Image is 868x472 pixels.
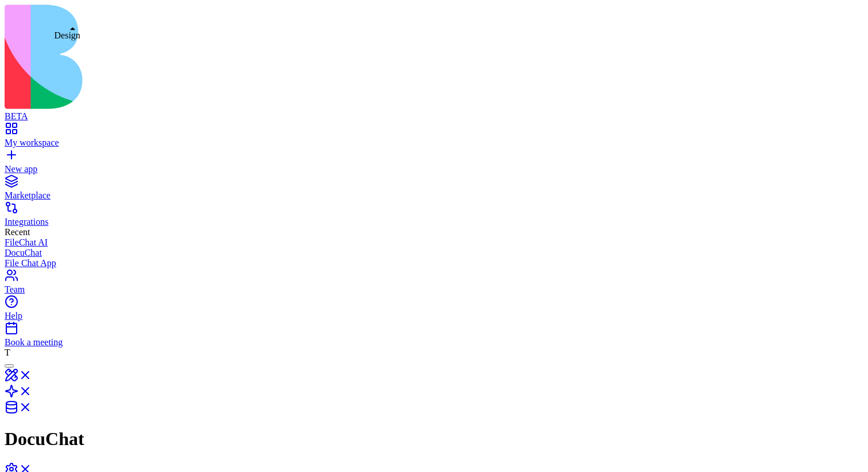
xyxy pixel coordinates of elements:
a: Book a meeting [5,327,863,348]
a: BETA [5,101,863,122]
div: Help [5,311,863,321]
span: T [5,348,10,357]
a: Marketplace [5,180,863,201]
div: Design [55,30,80,41]
a: Team [5,274,863,295]
a: Integrations [5,206,863,227]
div: Team [5,284,863,295]
span: Recent [5,227,30,237]
a: New app [5,154,863,174]
div: BETA [5,111,863,122]
a: DocuChat [5,248,863,258]
div: Marketplace [5,190,863,201]
a: File Chat App [5,258,863,268]
div: New app [5,164,863,174]
div: Book a meeting [5,337,863,348]
a: Help [5,301,863,321]
h1: DocuChat [5,428,863,450]
img: logo [5,5,466,109]
a: FileChat AI [5,237,863,248]
div: Integrations [5,217,863,227]
div: My workspace [5,138,863,148]
a: My workspace [5,127,863,148]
